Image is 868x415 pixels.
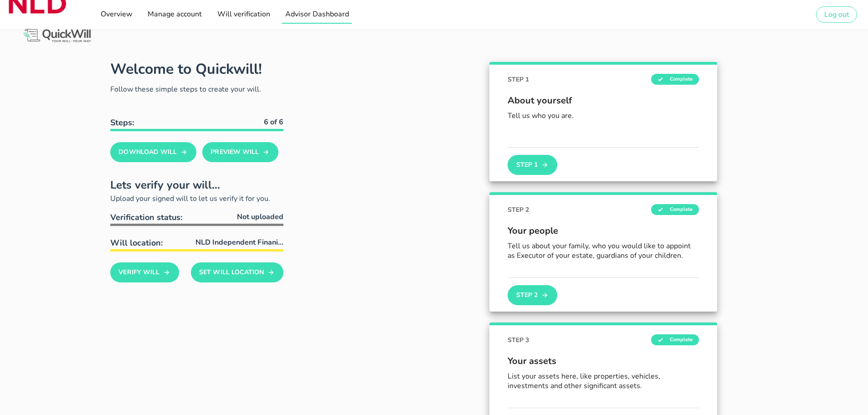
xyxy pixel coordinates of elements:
a: Overview [97,5,135,24]
p: Follow these simple steps to create your will. [110,84,283,95]
p: List your assets here, like properties, vehicles, investments and other significant assets. [508,372,699,391]
span: Advisor Dashboard [285,9,349,19]
span: Your people [508,224,699,238]
span: STEP 1 [508,75,529,84]
span: Overview [100,9,132,19]
p: Tell us who you are. [508,111,699,121]
button: Download Will [110,142,196,162]
a: Will verification [214,5,272,24]
b: 6 of 6 [264,117,283,127]
span: STEP 2 [508,205,529,215]
span: STEP 3 [508,335,529,345]
button: Step 1 [508,155,557,175]
button: Step 2 [508,285,557,305]
span: Complete [651,204,699,215]
button: Preview Will [202,142,278,162]
span: About yourself [508,94,699,108]
span: NLD Independent Finani... [195,237,283,248]
a: Manage account [144,5,205,24]
span: Log out [824,10,849,20]
img: Logo [22,27,92,44]
span: Verification status: [110,212,182,223]
span: Manage account [147,9,202,19]
span: Complete [651,74,699,85]
button: Log out [816,6,857,23]
h2: Lets verify your will... [110,177,283,193]
p: Upload your signed will to let us verify it for you. [110,193,283,204]
span: Will verification [216,9,270,19]
b: Steps: [110,117,134,128]
p: Tell us about your family, who you would like to appoint as Executor of your estate, guardians of... [508,241,699,261]
span: Your assets [508,354,699,368]
h1: Welcome to Quickwill! [110,59,262,79]
button: Verify Will [110,262,179,282]
a: Advisor Dashboard [282,5,352,24]
button: Set Will Location [191,262,283,282]
span: Complete [651,334,699,345]
span: Not uploaded [237,211,283,222]
span: Will location: [110,237,163,248]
